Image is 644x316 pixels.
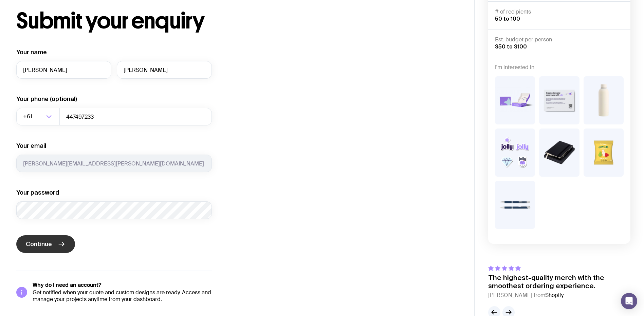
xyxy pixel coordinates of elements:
label: Your password [16,189,59,197]
input: 0400123456 [59,108,212,125]
h4: I'm interested in [495,64,624,71]
cite: [PERSON_NAME] from [488,291,630,299]
input: you@email.com [16,155,212,172]
span: +61 [23,108,34,125]
span: 50 to 100 [495,16,520,22]
h1: Submit your enquiry [16,10,244,32]
input: Last name [117,61,212,79]
span: Continue [26,240,52,248]
h5: Why do I need an account? [33,282,212,289]
input: First name [16,61,111,79]
h4: # of recipients [495,8,624,15]
input: Search for option [34,108,44,125]
label: Your phone (optional) [16,95,77,103]
div: Search for option [16,108,60,125]
span: Shopify [545,292,564,299]
div: Open Intercom Messenger [621,293,637,309]
label: Your email [16,142,46,150]
button: Continue [16,235,75,253]
span: $50 to $100 [495,43,527,50]
label: Your name [16,48,47,56]
h4: Est. budget per person [495,36,624,43]
p: The highest-quality merch with the smoothest ordering experience. [488,274,630,290]
p: Get notified when your quote and custom designs are ready. Access and manage your projects anytim... [33,289,212,303]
